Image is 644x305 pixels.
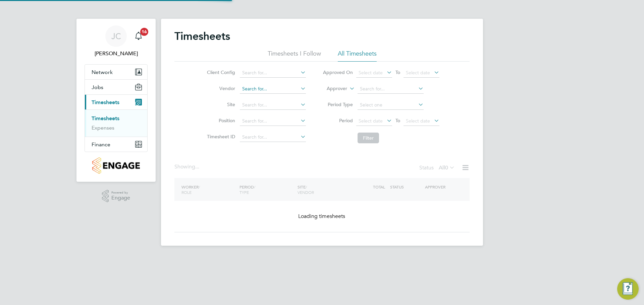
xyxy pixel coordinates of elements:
a: Go to home page [85,157,148,174]
label: Timesheet ID [205,134,235,140]
li: Timesheets I Follow [268,50,321,62]
span: JC [111,32,121,41]
span: Engage [111,195,130,201]
label: Vendor [205,85,235,91]
input: Select one [358,100,424,110]
label: Site [205,101,235,107]
span: Jobs [92,84,103,90]
span: Select date [359,118,383,124]
span: Finance [92,141,110,148]
span: Select date [406,70,430,76]
a: 16 [132,25,145,47]
label: Client Config [205,69,235,75]
span: Select date [359,70,383,76]
label: Approver [317,85,347,92]
div: Timesheets [85,109,147,137]
span: 0 [445,164,448,171]
input: Search for... [240,100,306,110]
span: Network [92,69,113,75]
input: Search for... [358,84,424,94]
button: Network [85,65,147,79]
button: Jobs [85,80,147,94]
span: 16 [140,28,148,36]
span: Timesheets [92,99,119,105]
h2: Timesheets [174,29,230,43]
a: Expenses [92,125,114,131]
a: Powered byEngage [102,190,130,203]
button: Filter [358,133,379,143]
label: Period [323,118,353,124]
li: All Timesheets [338,50,377,62]
label: Approved On [323,69,353,75]
input: Search for... [240,84,306,94]
div: Status [419,163,456,173]
input: Search for... [240,68,306,78]
button: Finance [85,137,147,152]
a: Timesheets [92,115,119,122]
span: To [393,68,402,77]
label: Period Type [323,101,353,107]
button: Engage Resource Center [617,278,639,300]
span: Jayne Cadman [85,50,148,58]
label: Position [205,118,235,124]
nav: Main navigation [76,19,156,182]
input: Search for... [240,133,306,142]
span: ... [195,163,199,170]
span: Powered by [111,190,130,196]
span: Select date [406,118,430,124]
img: countryside-properties-logo-retina.png [92,157,140,174]
div: Showing [174,163,201,170]
button: Timesheets [85,95,147,109]
input: Search for... [240,117,306,126]
a: JC[PERSON_NAME] [85,25,148,58]
label: All [439,164,455,171]
span: To [393,116,402,125]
